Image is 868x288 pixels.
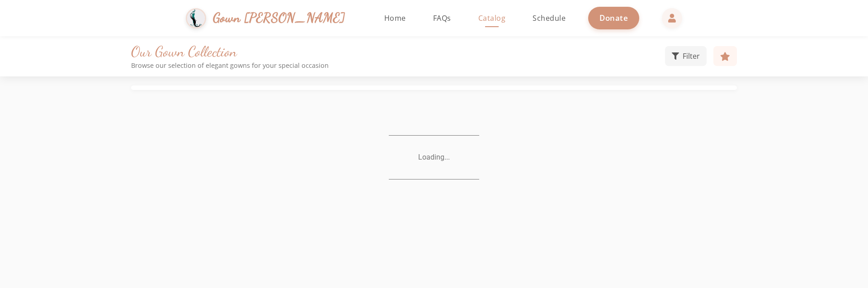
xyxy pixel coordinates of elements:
[131,61,665,69] p: Browse our selection of elegant gowns for your special occasion
[599,13,628,23] span: Donate
[389,135,479,179] p: Loading...
[213,8,345,28] span: Gown [PERSON_NAME]
[665,46,707,66] button: Filter
[131,43,665,60] h1: Our Gown Collection
[478,13,506,23] span: Catalog
[186,6,354,31] a: Gown [PERSON_NAME]
[683,51,700,61] span: Filter
[186,8,206,28] img: Gown Gmach Logo
[588,7,639,29] a: Donate
[433,13,451,23] span: FAQs
[384,13,406,23] span: Home
[533,13,566,23] span: Schedule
